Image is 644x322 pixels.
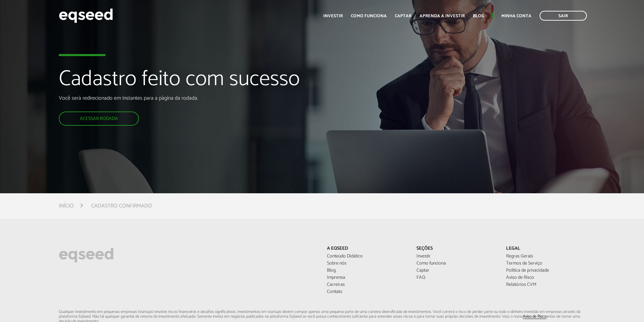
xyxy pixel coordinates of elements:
a: Como funciona [351,14,387,18]
a: Imprensa [327,275,406,280]
a: Carreiras [327,282,406,287]
a: Relatórios CVM [506,282,586,287]
a: Blog [327,268,406,273]
a: Contato [327,290,406,294]
li: Cadastro confirmado [91,201,152,210]
a: Sair [540,11,587,21]
a: Acessar rodada [59,112,139,126]
p: Você será redirecionado em instantes para a página da rodada. [59,95,371,101]
a: Termos de Serviço [506,261,586,266]
a: Aprenda a investir [420,14,465,18]
a: Início [59,203,74,209]
a: Aviso de Risco [506,275,586,280]
p: A EqSeed [327,246,406,252]
a: Minha conta [501,14,531,18]
a: Investir [323,14,343,18]
a: Investir [416,254,496,259]
a: Como funciona [416,261,496,266]
a: Política de privacidade [506,268,586,273]
a: Blog [473,14,484,18]
h1: Cadastro feito com sucesso [59,68,371,95]
img: EqSeed [59,7,113,25]
img: EqSeed Logo [59,246,114,264]
a: Aviso de Risco [523,315,546,319]
a: Conteúdo Didático [327,254,406,259]
p: Seções [416,246,496,252]
p: Legal [506,246,586,252]
a: Captar [416,268,496,273]
a: Regras Gerais [506,254,586,259]
a: FAQ [416,275,496,280]
a: Sobre nós [327,261,406,266]
a: Captar [395,14,411,18]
